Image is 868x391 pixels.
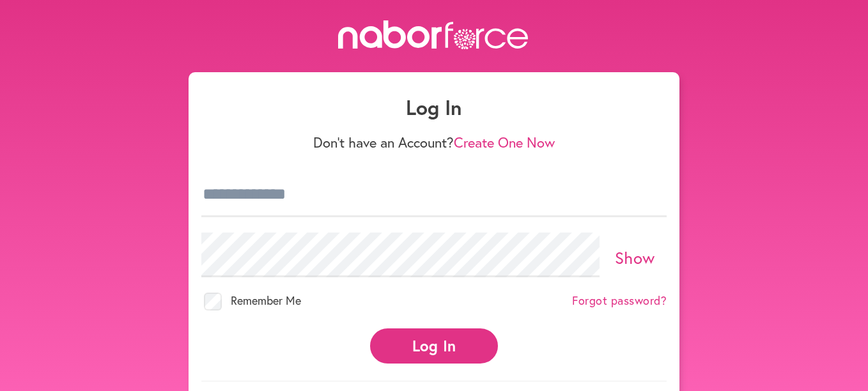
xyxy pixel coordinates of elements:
[201,134,667,151] p: Don't have an Account?
[201,95,667,119] h1: Log In
[615,247,655,268] a: Show
[572,294,667,308] a: Forgot password?
[454,133,555,151] a: Create One Now
[231,293,301,308] span: Remember Me
[370,328,498,364] button: Log In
